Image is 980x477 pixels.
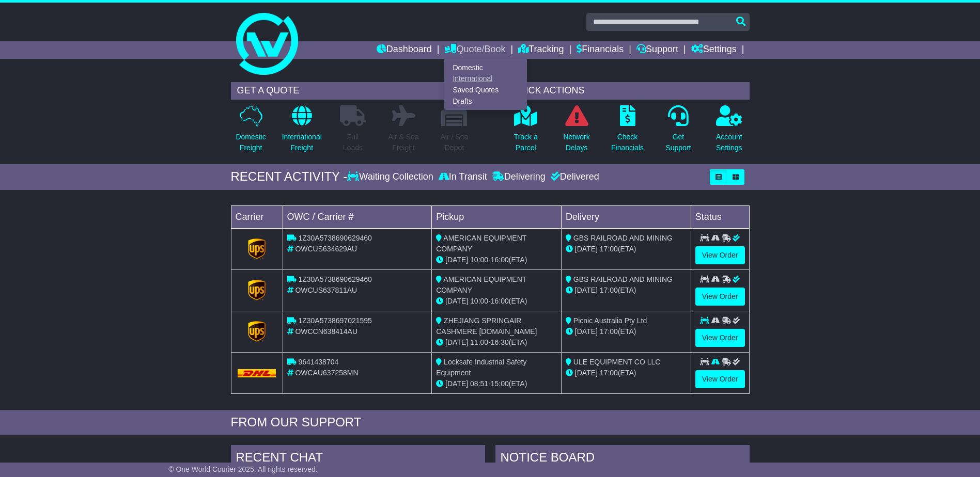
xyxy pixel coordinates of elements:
[445,85,526,96] a: Saved Quotes
[491,338,509,346] span: 16:30
[436,255,557,265] div: - (ETA)
[506,82,750,100] div: QUICK ACTIONS
[665,132,691,153] p: Get Support
[282,132,322,153] p: International Freight
[445,62,526,73] a: Domestic
[470,379,488,388] span: 08:51
[575,327,598,336] span: [DATE]
[295,286,357,294] span: OWCUS637811AU
[441,132,469,153] p: Air / Sea Depot
[445,297,468,305] span: [DATE]
[377,41,432,59] a: Dashboard
[445,73,526,85] a: International
[573,358,661,366] span: ULE EQUIPMENT CO LLC
[665,105,691,159] a: GetSupport
[491,256,509,264] span: 16:00
[340,132,366,153] p: Full Loads
[283,205,432,228] td: OWC / Carrier #
[231,445,485,473] div: RECENT CHAT
[514,105,538,159] a: Track aParcel
[298,275,371,283] span: 1Z30A5738690629460
[600,286,618,294] span: 17:00
[518,41,564,59] a: Tracking
[432,205,562,228] td: Pickup
[282,105,322,159] a: InternationalFreight
[347,171,435,183] div: Waiting Collection
[691,41,737,59] a: Settings
[444,59,527,110] div: Quote/Book
[248,321,266,342] img: GetCarrierServiceLogo
[445,256,468,264] span: [DATE]
[436,234,526,253] span: AMERICAN EQUIPMENT COMPANY
[248,239,266,259] img: GetCarrierServiceLogo
[573,275,673,283] span: GBS RAILROAD AND MINING
[436,337,557,348] div: - (ETA)
[231,82,475,100] div: GET A QUOTE
[577,41,624,59] a: Financials
[695,370,745,388] a: View Order
[236,132,266,153] p: Domestic Freight
[514,132,538,153] p: Track a Parcel
[235,105,266,159] a: DomesticFreight
[436,275,526,294] span: AMERICAN EQUIPMENT COMPANY
[695,329,745,347] a: View Order
[600,245,618,253] span: 17:00
[636,41,678,59] a: Support
[231,169,348,184] div: RECENT ACTIVITY -
[491,379,509,388] span: 15:00
[436,358,526,377] span: Locksafe Industrial Safety Equipment
[600,327,618,336] span: 17:00
[298,234,371,242] span: 1Z30A5738690629460
[573,234,673,242] span: GBS RAILROAD AND MINING
[436,378,557,389] div: - (ETA)
[491,297,509,305] span: 16:00
[691,205,749,228] td: Status
[470,338,488,346] span: 11:00
[295,369,358,377] span: OWCAU637258MN
[695,246,745,264] a: View Order
[436,296,557,307] div: - (ETA)
[575,369,598,377] span: [DATE]
[563,105,590,159] a: NetworkDelays
[445,379,468,388] span: [DATE]
[548,171,599,183] div: Delivered
[470,256,488,264] span: 10:00
[573,316,647,325] span: Picnic Australia Pty Ltd
[575,245,598,253] span: [DATE]
[716,132,742,153] p: Account Settings
[295,245,357,253] span: OWCUS634629AU
[715,105,743,159] a: AccountSettings
[600,369,618,377] span: 17:00
[561,205,691,228] td: Delivery
[231,415,750,430] div: FROM OUR SUPPORT
[695,288,745,306] a: View Order
[298,358,338,366] span: 9641438704
[566,285,687,296] div: (ETA)
[436,171,490,183] div: In Transit
[388,132,419,153] p: Air & Sea Freight
[168,465,318,473] span: © One World Courier 2025. All rights reserved.
[566,244,687,255] div: (ETA)
[495,445,750,473] div: NOTICE BOARD
[490,171,548,183] div: Delivering
[444,41,505,59] a: Quote/Book
[445,338,468,346] span: [DATE]
[298,316,371,325] span: 1Z30A5738697021595
[563,132,589,153] p: Network Delays
[566,326,687,337] div: (ETA)
[575,286,598,294] span: [DATE]
[611,105,644,159] a: CheckFinancials
[248,280,266,300] img: GetCarrierServiceLogo
[470,297,488,305] span: 10:00
[445,96,526,107] a: Drafts
[295,327,357,336] span: OWCCN638414AU
[611,132,644,153] p: Check Financials
[436,316,537,336] span: ZHEJIANG SPRINGAIR CASHMERE [DOMAIN_NAME]
[566,368,687,378] div: (ETA)
[238,369,276,377] img: DHL.png
[231,205,283,228] td: Carrier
